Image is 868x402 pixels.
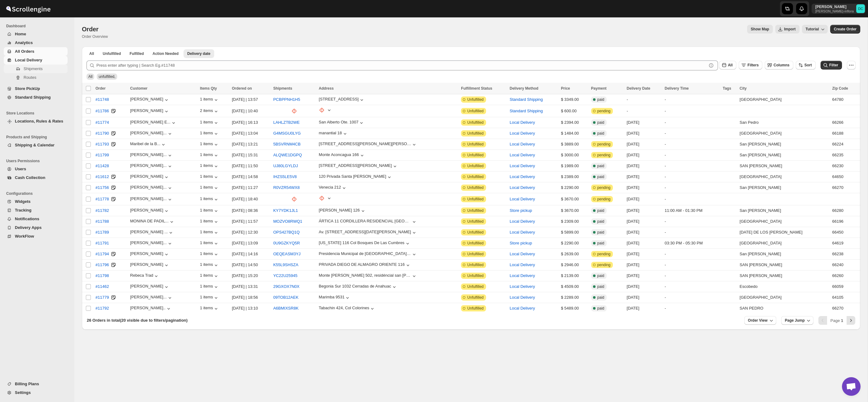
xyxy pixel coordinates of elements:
[4,197,68,206] button: Widgets
[319,174,386,179] div: 120 Privada Santa [PERSON_NAME]
[4,38,68,47] button: Analytics
[319,240,410,247] button: [US_STATE] 116 Col Bosques De Las Cumbres
[95,96,109,103] span: #11748
[4,117,68,126] button: Locations, Rules & Rates
[319,141,417,148] button: [STREET_ADDRESS][PERSON_NAME][PERSON_NAME]
[319,273,411,278] div: Monte [PERSON_NAME] 502, residéncial san [PERSON_NAME]
[665,86,689,91] span: Delivery Time
[200,219,219,225] div: 1 items
[130,174,170,180] button: [PERSON_NAME]
[747,63,759,67] span: Filters
[86,49,98,58] button: All
[319,306,369,310] div: Tabachin 424, Col Colorines
[832,96,857,103] div: 64780
[200,251,219,257] button: 1 items
[92,128,113,138] button: #11790
[130,219,175,225] button: MONINA DE PADIL...
[319,230,417,236] button: Av. [STREET_ADDRESS][DATE][PERSON_NAME]
[153,51,179,56] span: Action Needed
[95,229,109,235] span: #11789
[273,262,298,267] button: K55L9SHSZA
[821,61,842,69] button: Filter
[130,230,168,234] div: [PERSON_NAME] ...
[200,306,219,312] div: 1 items
[781,316,813,325] button: Page Jump
[200,230,219,236] div: 1 items
[200,295,219,301] div: 1 items
[130,240,167,245] div: [PERSON_NAME]...
[773,63,789,67] span: Columns
[842,377,861,396] a: Open chat
[273,174,297,179] button: IHZS5LE5V8
[95,262,109,268] span: #11796
[82,34,108,39] p: Order Overview
[319,174,392,180] button: 120 Privada Santa [PERSON_NAME]
[319,306,375,312] button: Tabachin 424, Col Colorines
[92,118,113,127] button: #11774
[130,152,167,157] div: [PERSON_NAME]...
[15,208,31,212] span: Tracking
[319,120,358,124] div: San Alberto Ote. 1007
[4,30,68,38] button: Home
[319,97,365,103] button: [STREET_ADDRESS]
[319,262,405,267] div: PRIVADA DIEGO DE ALMAGRO ORIENTE 116
[4,232,68,241] button: WorkFlow
[627,86,650,91] span: Delivery Date
[319,131,348,137] button: manantial 18
[804,63,812,67] span: Sort
[319,295,344,299] div: Marimba 9531
[510,153,535,157] button: Local Delivery
[200,185,219,191] button: 1 items
[273,120,299,125] button: LAHLZTB2WE
[832,86,848,91] span: Zip Code
[319,163,392,168] div: [STREET_ADDRESS][PERSON_NAME]
[200,174,219,180] button: 1 items
[561,96,587,103] div: $ 3349.00
[15,234,34,239] span: WorkFlow
[561,108,587,114] div: $ 600.00
[510,86,538,91] span: Delivery Method
[89,51,94,56] span: All
[200,196,219,203] div: 1 items
[751,27,769,32] span: Show Map
[130,251,170,257] button: [PERSON_NAME]
[510,230,535,234] button: Local Delivery
[200,208,219,214] div: 1 items
[740,96,829,103] div: [GEOGRAPHIC_DATA]
[834,27,857,32] span: Create Order
[130,152,173,159] button: [PERSON_NAME]...
[92,139,113,149] button: #11793
[561,86,570,91] span: Price
[130,240,173,247] button: [PERSON_NAME]...
[187,51,210,56] span: Delivery date
[95,294,109,301] span: #11779
[92,183,113,193] button: #11756
[130,284,170,290] div: [PERSON_NAME]
[15,175,45,180] span: Cash Collection
[510,219,535,224] button: Local Delivery
[510,262,535,267] button: Local Delivery
[92,238,113,248] button: #11791
[232,86,252,91] span: Ordered on
[92,293,113,302] button: #11779
[319,284,391,288] div: Begonia Sur 1032 Cerradas de Anahuac
[319,152,365,159] button: Monte Aconcagua 166
[200,120,219,126] div: 1 items
[92,303,113,313] button: #11792
[15,143,55,147] span: Shipping & Calendar
[130,163,173,169] button: [PERSON_NAME]...
[200,97,219,103] div: 1 items
[200,284,219,290] button: 1 items
[232,96,270,103] div: [DATE] | 13:57
[510,185,535,190] button: Local Delivery
[200,141,219,148] button: 1 items
[319,230,411,234] div: Av. [STREET_ADDRESS][DATE][PERSON_NAME]
[130,196,173,203] button: [PERSON_NAME]...
[775,25,799,33] button: Import
[829,63,838,67] span: Filter
[744,316,776,325] button: Order View
[5,1,51,16] img: ScrollEngine
[806,27,819,31] span: Tutorial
